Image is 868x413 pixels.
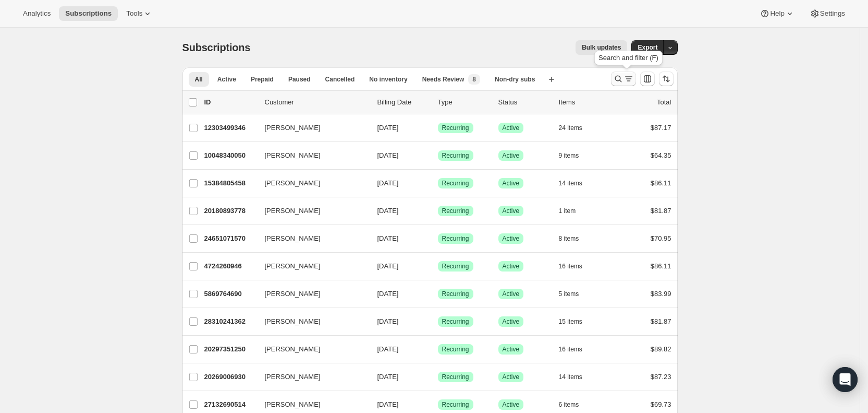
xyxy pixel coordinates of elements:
[438,97,490,108] div: Type
[259,175,363,192] button: [PERSON_NAME]
[640,72,655,86] button: Customize table column order and visibility
[503,151,520,160] span: Active
[259,203,363,219] button: [PERSON_NAME]
[265,97,369,108] p: Customer
[59,6,118,21] button: Subscriptions
[803,6,851,21] button: Settings
[442,179,469,187] span: Recurring
[651,345,671,353] span: $89.82
[265,344,321,355] span: [PERSON_NAME]
[576,40,627,55] button: Bulk updates
[503,207,520,215] span: Active
[377,234,399,242] span: [DATE]
[204,370,671,384] div: 20269006930[PERSON_NAME][DATE]SuccessRecurringSuccessActive14 items$87.23
[204,342,671,357] div: 20297351250[PERSON_NAME][DATE]SuccessRecurringSuccessActive16 items$89.82
[770,9,784,18] span: Help
[259,120,363,136] button: [PERSON_NAME]
[217,75,236,84] span: Active
[377,124,399,132] span: [DATE]
[559,151,579,160] span: 9 items
[259,286,363,302] button: [PERSON_NAME]
[265,150,321,161] span: [PERSON_NAME]
[259,341,363,358] button: [PERSON_NAME]
[503,400,520,409] span: Active
[259,396,363,413] button: [PERSON_NAME]
[503,179,520,187] span: Active
[559,400,579,409] span: 6 items
[204,97,256,108] p: ID
[659,72,674,86] button: Sort the results
[369,75,407,84] span: No inventory
[503,124,520,132] span: Active
[377,373,399,381] span: [DATE]
[651,400,671,408] span: $69.73
[559,345,582,353] span: 16 items
[377,179,399,187] span: [DATE]
[442,234,469,243] span: Recurring
[631,40,664,55] button: Export
[651,234,671,242] span: $70.95
[442,124,469,132] span: Recurring
[559,317,582,326] span: 15 items
[204,399,256,410] p: 27132690514
[582,43,621,52] span: Bulk updates
[204,344,256,355] p: 20297351250
[559,148,591,163] button: 9 items
[559,234,579,243] span: 8 items
[288,75,311,84] span: Paused
[651,151,671,159] span: $64.35
[377,262,399,270] span: [DATE]
[259,147,363,164] button: [PERSON_NAME]
[495,75,535,84] span: Non-dry subs
[559,287,591,301] button: 5 items
[559,314,594,329] button: 15 items
[259,230,363,247] button: [PERSON_NAME]
[265,233,321,244] span: [PERSON_NAME]
[195,75,203,84] span: All
[120,6,159,21] button: Tools
[204,148,671,163] div: 10048340050[PERSON_NAME][DATE]SuccessRecurringSuccessActive9 items$64.35
[611,72,636,86] button: Search and filter results
[833,367,858,392] div: Open Intercom Messenger
[325,75,355,84] span: Cancelled
[204,123,256,133] p: 12303499346
[265,372,321,382] span: [PERSON_NAME]
[651,262,671,270] span: $86.11
[442,207,469,215] span: Recurring
[259,313,363,330] button: [PERSON_NAME]
[559,179,582,187] span: 14 items
[559,231,591,246] button: 8 items
[559,124,582,132] span: 24 items
[422,75,464,84] span: Needs Review
[377,151,399,159] span: [DATE]
[442,373,469,381] span: Recurring
[651,290,671,298] span: $83.99
[204,314,671,329] div: 28310241362[PERSON_NAME][DATE]SuccessRecurringSuccessActive15 items$81.87
[265,316,321,327] span: [PERSON_NAME]
[559,397,591,412] button: 6 items
[651,373,671,381] span: $87.23
[657,97,671,108] p: Total
[265,399,321,410] span: [PERSON_NAME]
[820,9,845,18] span: Settings
[204,176,671,191] div: 15384805458[PERSON_NAME][DATE]SuccessRecurringSuccessActive14 items$86.11
[559,342,594,357] button: 16 items
[559,121,594,135] button: 24 items
[65,9,112,18] span: Subscriptions
[204,97,671,108] div: IDCustomerBilling DateTypeStatusItemsTotal
[204,259,671,274] div: 4724260946[PERSON_NAME][DATE]SuccessRecurringSuccessActive16 items$86.11
[559,207,576,215] span: 1 item
[204,206,256,216] p: 20180893778
[377,290,399,298] span: [DATE]
[204,287,671,301] div: 5869764690[PERSON_NAME][DATE]SuccessRecurringSuccessActive5 items$83.99
[651,207,671,215] span: $81.87
[204,178,256,188] p: 15384805458
[442,317,469,326] span: Recurring
[265,289,321,299] span: [PERSON_NAME]
[503,373,520,381] span: Active
[265,261,321,272] span: [PERSON_NAME]
[442,290,469,298] span: Recurring
[442,262,469,270] span: Recurring
[638,43,657,52] span: Export
[17,6,57,21] button: Analytics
